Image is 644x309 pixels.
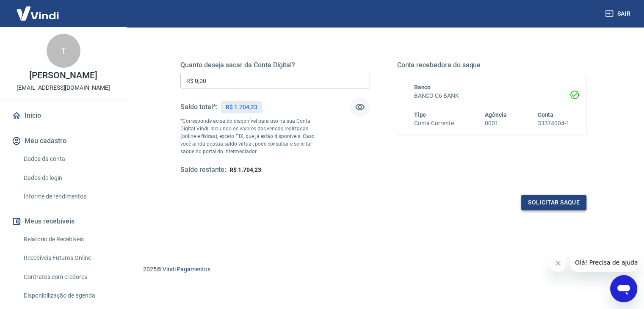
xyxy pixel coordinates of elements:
[180,166,226,174] h5: Saldo restante:
[397,61,587,69] h5: Conta recebedora do saque
[20,188,116,205] a: Informe de rendimentos
[570,253,637,272] iframe: Mensagem da empresa
[29,71,97,80] p: [PERSON_NAME]
[20,169,116,187] a: Dados de login
[20,150,116,168] a: Dados da conta
[603,6,634,22] button: Sair
[10,0,65,26] img: Vindi
[521,195,586,210] button: Solicitar saque
[47,34,80,68] div: T
[180,61,370,69] h5: Quanto deseja sacar da Conta Digital?
[229,166,261,173] span: R$ 1.704,23
[414,84,431,91] span: Banco
[485,119,507,128] h6: 0001
[17,83,110,92] p: [EMAIL_ADDRESS][DOMAIN_NAME]
[180,103,217,111] h5: Saldo total*:
[143,265,624,274] p: 2025 ©
[414,91,570,100] h6: BANCO C6 BANK
[20,287,116,304] a: Disponibilização de agenda
[5,6,71,13] span: Olá! Precisa de ajuda?
[20,249,116,267] a: Recebíveis Futuros Online
[20,231,116,248] a: Relatório de Recebíveis
[414,119,454,128] h6: Conta Corrente
[414,111,426,118] span: Tipo
[10,212,116,231] button: Meus recebíveis
[226,103,257,112] p: R$ 1.704,23
[610,275,637,302] iframe: Botão para abrir a janela de mensagens
[550,255,567,272] iframe: Fechar mensagem
[163,266,210,273] a: Vindi Pagamentos
[10,106,116,125] a: Início
[537,119,569,128] h6: 33374004-1
[10,132,116,150] button: Meu cadastro
[180,117,323,155] p: *Corresponde ao saldo disponível para uso na sua Conta Digital Vindi. Incluindo os valores das ve...
[485,111,507,118] span: Agência
[537,111,553,118] span: Conta
[20,268,116,286] a: Contratos com credores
